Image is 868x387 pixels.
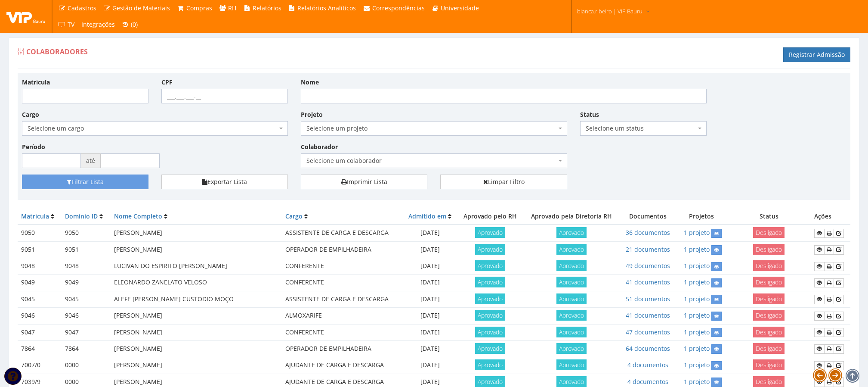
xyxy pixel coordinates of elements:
[81,153,101,168] span: até
[684,378,710,386] a: 1 projeto
[475,359,505,370] span: Aprovado
[626,311,670,319] a: 41 documentos
[18,308,62,324] td: 9046
[403,324,457,340] td: [DATE]
[556,359,587,370] span: Aprovado
[403,308,457,324] td: [DATE]
[475,227,505,238] span: Aprovado
[626,245,670,253] a: 21 documentos
[408,212,446,220] a: Admitido em
[228,4,236,12] span: RH
[282,308,403,324] td: ALMOXARIFE
[22,143,45,151] label: Período
[65,212,98,220] a: Domínio ID
[22,110,39,119] label: Cargo
[753,343,785,354] span: Desligado
[475,293,505,304] span: Aprovado
[186,4,212,12] span: Compras
[811,209,850,225] th: Ações
[62,225,111,241] td: 9050
[556,376,587,387] span: Aprovado
[301,110,323,119] label: Projeto
[523,209,620,225] th: Aprovado pela Diretoria RH
[556,244,587,255] span: Aprovado
[684,295,710,303] a: 1 projeto
[18,225,62,241] td: 9050
[253,4,281,12] span: Relatórios
[684,262,710,270] a: 1 projeto
[131,20,138,28] span: (0)
[457,209,523,225] th: Aprovado pelo RH
[306,156,556,165] span: Selecione um colaborador
[676,209,727,225] th: Projetos
[62,357,111,374] td: 0000
[475,310,505,321] span: Aprovado
[22,78,50,87] label: Matrícula
[753,227,785,238] span: Desligado
[403,291,457,307] td: [DATE]
[620,209,676,225] th: Documentos
[111,340,282,357] td: [PERSON_NAME]
[62,324,111,340] td: 9047
[684,245,710,253] a: 1 projeto
[626,262,670,270] a: 49 documentos
[68,4,96,12] span: Cadastros
[111,225,282,241] td: [PERSON_NAME]
[626,278,670,286] a: 41 documentos
[301,121,567,136] span: Selecione um projeto
[111,357,282,374] td: [PERSON_NAME]
[62,340,111,357] td: 7864
[301,143,338,151] label: Colaborador
[753,327,785,337] span: Desligado
[111,324,282,340] td: [PERSON_NAME]
[753,244,785,255] span: Desligado
[727,209,811,225] th: Status
[111,275,282,291] td: ELEONARDO ZANELATO VELOSO
[403,357,457,374] td: [DATE]
[684,311,710,319] a: 1 projeto
[475,343,505,354] span: Aprovado
[18,258,62,275] td: 9048
[684,278,710,286] a: 1 projeto
[114,212,162,220] a: Nome Completo
[282,241,403,258] td: OPERADOR DE EMPILHADEIRA
[111,291,282,307] td: ALEFE [PERSON_NAME] CUSTODIO MOÇO
[282,225,403,241] td: ASSISTENTE DE CARGA E DESCARGA
[441,4,479,12] span: Universidade
[627,378,668,386] a: 4 documentos
[21,212,49,220] a: Matrícula
[18,275,62,291] td: 9049
[556,343,587,354] span: Aprovado
[475,244,505,255] span: Aprovado
[18,324,62,340] td: 9047
[26,47,88,56] span: Colaboradores
[112,4,170,12] span: Gestão de Materiais
[285,212,303,220] a: Cargo
[626,328,670,336] a: 47 documentos
[297,4,356,12] span: Relatórios Analíticos
[161,89,288,103] input: ___.___.___-__
[753,310,785,321] span: Desligado
[55,16,78,33] a: TV
[111,258,282,275] td: LUCIVAN DO ESPIRITO [PERSON_NAME]
[22,175,148,189] button: Filtrar Lista
[627,361,668,369] a: 4 documentos
[580,121,707,136] span: Selecione um status
[62,308,111,324] td: 9046
[626,295,670,303] a: 51 documentos
[475,376,505,387] span: Aprovado
[684,328,710,336] a: 1 projeto
[684,228,710,237] a: 1 projeto
[556,293,587,304] span: Aprovado
[62,241,111,258] td: 9051
[301,78,319,87] label: Nome
[111,241,282,258] td: [PERSON_NAME]
[403,340,457,357] td: [DATE]
[753,260,785,271] span: Desligado
[753,376,785,387] span: Desligado
[475,260,505,271] span: Aprovado
[403,258,457,275] td: [DATE]
[78,16,118,33] a: Integrações
[684,361,710,369] a: 1 projeto
[577,7,643,16] span: bianca.ribeiro | VIP Bauru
